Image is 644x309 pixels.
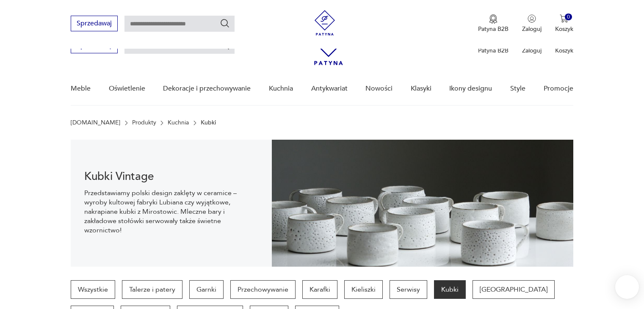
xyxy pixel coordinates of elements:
[311,72,348,105] a: Antykwariat
[489,14,498,24] img: Ikona medalu
[71,21,118,27] a: Sprzedawaj
[528,14,536,23] img: Ikonka użytkownika
[201,119,216,126] p: Kubki
[272,140,573,267] img: c6889ce7cfaffc5c673006ca7561ba64.jpg
[510,72,525,105] a: Style
[411,72,431,105] a: Klasyki
[344,280,383,299] a: Kieliszki
[84,171,258,182] h1: Kubki Vintage
[478,14,509,33] a: Ikona medaluPatyna B2B
[71,72,91,105] a: Meble
[168,119,189,126] a: Kuchnia
[163,72,251,105] a: Dekoracje i przechowywanie
[555,14,573,33] button: 0Koszyk
[555,25,573,33] p: Koszyk
[84,188,258,235] p: Przedstawiamy polski design zaklęty w ceramice – wyroby kultowej fabryki Lubiana czy wyjątkowe, n...
[302,280,337,299] a: Karafki
[615,275,639,299] iframe: Smartsupp widget button
[434,280,466,299] a: Kubki
[71,119,120,126] a: [DOMAIN_NAME]
[71,43,118,49] a: Sprzedawaj
[522,25,542,33] p: Zaloguj
[390,280,427,299] a: Serwisy
[478,25,509,33] p: Patyna B2B
[473,280,555,299] a: [GEOGRAPHIC_DATA]
[565,14,572,21] div: 0
[312,10,337,36] img: Patyna - sklep z meblami i dekoracjami vintage
[478,14,509,33] button: Patyna B2B
[522,14,542,33] button: Zaloguj
[71,16,118,31] button: Sprzedawaj
[132,119,156,126] a: Produkty
[220,18,230,28] button: Szukaj
[522,47,542,55] p: Zaloguj
[122,280,182,299] a: Talerze i patery
[71,280,115,299] a: Wszystkie
[365,72,392,105] a: Nowości
[478,47,509,55] p: Patyna B2B
[449,72,492,105] a: Ikony designu
[544,72,573,105] a: Promocje
[189,280,224,299] a: Garnki
[560,14,568,23] img: Ikona koszyka
[230,280,296,299] a: Przechowywanie
[269,72,293,105] a: Kuchnia
[109,72,145,105] a: Oświetlenie
[555,47,573,55] p: Koszyk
